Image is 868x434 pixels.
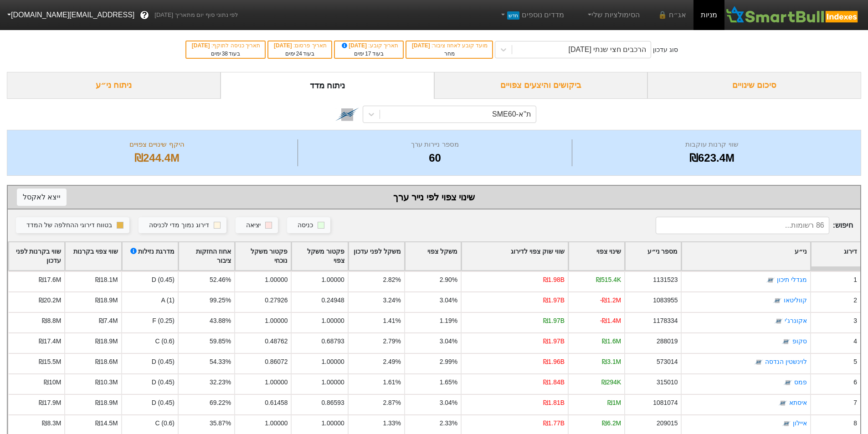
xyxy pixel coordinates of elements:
[210,357,231,367] div: 54.33%
[411,41,488,50] div: מועד קובע לאחוז ציבור :
[154,10,238,20] span: לפי נתוני סוף יום מתאריך [DATE]
[440,275,457,285] div: 2.90%
[39,275,62,285] div: ₪17.6M
[95,296,118,305] div: ₪18.9M
[440,398,457,408] div: 3.04%
[210,296,231,305] div: 99.25%
[792,338,807,345] a: סקופ
[782,419,791,429] img: tase link
[440,419,457,428] div: 2.33%
[543,275,565,285] div: ₪1.98B
[265,337,288,346] div: 0.48762
[434,72,648,99] div: ביקושים והיצעים צפויים
[39,398,62,408] div: ₪17.9M
[265,275,288,285] div: 1.00000
[274,42,293,49] span: [DATE]
[273,50,327,58] div: בעוד ימים
[321,296,344,305] div: 0.24948
[236,217,278,234] button: יציאה
[724,6,861,24] img: SmartBull
[569,242,624,271] div: Toggle SortBy
[121,332,178,353] div: C (0.6)
[210,378,231,387] div: 32.23%
[265,296,288,305] div: 0.27926
[766,276,775,285] img: tase link
[657,357,678,367] div: 573014
[121,394,178,414] div: D (0.45)
[121,373,178,394] div: D (0.45)
[754,358,763,367] img: tase link
[340,42,369,49] span: [DATE]
[287,217,330,234] button: כניסה
[765,358,807,366] a: לוינשטין הנדסה
[210,316,231,326] div: 43.88%
[602,337,621,346] div: ₪1.6M
[653,45,678,55] div: סוג עדכון
[383,316,401,326] div: 1.41%
[440,316,457,326] div: 1.19%
[853,337,857,346] div: 4
[783,378,792,388] img: tase link
[383,275,401,285] div: 2.82%
[265,419,288,428] div: 1.00000
[129,247,175,266] div: מדרגת נזילות
[191,41,260,50] div: תאריך כניסה לתוקף :
[440,357,457,367] div: 2.99%
[17,190,851,204] div: שינוי צפוי לפי נייר ערך
[682,242,810,271] div: Toggle SortBy
[657,337,678,346] div: 288019
[789,399,807,407] a: איסתא
[99,316,118,326] div: ₪7.4M
[296,51,302,57] span: 24
[265,378,288,387] div: 1.00000
[543,316,565,326] div: ₪1.97B
[625,242,681,271] div: Toggle SortBy
[26,220,112,230] div: בטווח דירוגי ההחלפה של המדד
[440,337,457,346] div: 3.04%
[383,357,401,367] div: 2.49%
[853,296,857,305] div: 2
[192,42,211,49] span: [DATE]
[246,220,261,230] div: יציאה
[383,337,401,346] div: 2.79%
[65,242,121,271] div: Toggle SortBy
[774,317,783,326] img: tase link
[794,379,807,386] a: פמס
[44,378,61,387] div: ₪10M
[853,378,857,387] div: 6
[495,6,568,24] a: מדדים נוספיםחדש
[122,242,178,271] div: Toggle SortBy
[265,316,288,326] div: 1.00000
[16,217,129,234] button: בטווח דירוגי ההחלפה של המדד
[383,296,401,305] div: 3.24%
[653,398,678,408] div: 1081074
[95,337,118,346] div: ₪18.9M
[543,296,565,305] div: ₪1.97B
[543,419,565,428] div: ₪1.77B
[300,150,570,166] div: 60
[543,398,565,408] div: ₪1.81B
[507,11,519,20] span: חדש
[462,242,568,271] div: Toggle SortBy
[853,357,857,367] div: 5
[657,378,678,387] div: 315010
[191,50,260,58] div: בעוד ימים
[95,378,118,387] div: ₪10.3M
[17,189,67,206] button: ייצא לאקסל
[335,102,359,126] img: tase link
[321,275,344,285] div: 1.00000
[492,109,531,120] div: ת''א-SME60
[412,42,431,49] span: [DATE]
[139,217,226,234] button: דירוג נמוך מדי לכניסה
[39,357,62,367] div: ₪15.5M
[265,398,288,408] div: 0.61458
[265,357,288,367] div: 0.86072
[778,399,787,408] img: tase link
[95,419,118,428] div: ₪14.5M
[853,398,857,408] div: 7
[121,312,178,332] div: F (0.25)
[210,419,231,428] div: 35.87%
[602,357,621,367] div: ₪3.1M
[222,51,228,57] span: 38
[383,398,401,408] div: 2.87%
